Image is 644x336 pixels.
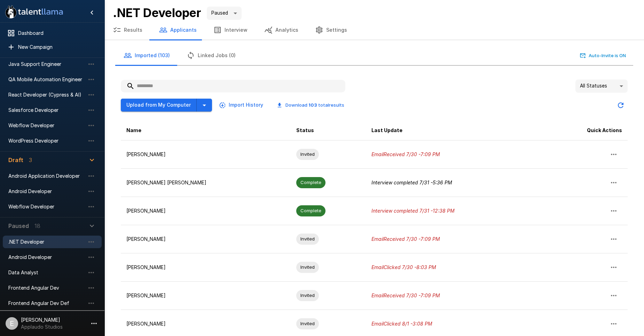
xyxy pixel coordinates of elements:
[579,50,628,61] button: Auto-Invite is ON
[371,180,452,185] i: Interview completed 7/31 - 5:36 PM
[126,207,285,214] p: [PERSON_NAME]
[126,236,285,243] p: [PERSON_NAME]
[308,102,317,108] b: 103
[296,264,319,270] span: Invited
[126,151,285,158] p: [PERSON_NAME]
[104,20,151,40] button: Results
[113,6,201,20] b: .NET Developer
[371,264,436,270] i: Email Clicked 7/30 - 8:03 PM
[256,20,307,40] button: Analytics
[541,121,628,140] th: Quick Actions
[178,46,244,65] button: Linked Jobs (0)
[126,292,285,299] p: [PERSON_NAME]
[121,99,197,112] button: Upload from My Computer
[207,7,242,20] div: Paused
[296,292,319,299] span: Invited
[115,46,178,65] button: Imported (103)
[126,264,285,271] p: [PERSON_NAME]
[296,207,325,214] span: Complete
[121,121,291,140] th: Name
[126,320,285,327] p: [PERSON_NAME]
[307,20,355,40] button: Settings
[291,121,366,140] th: Status
[151,20,205,40] button: Applicants
[371,151,440,157] i: Email Received 7/30 - 7:09 PM
[366,121,542,140] th: Last Update
[296,236,319,242] span: Invited
[371,292,440,298] i: Email Received 7/30 - 7:09 PM
[371,236,440,242] i: Email Received 7/30 - 7:09 PM
[126,179,285,186] p: [PERSON_NAME] [PERSON_NAME]
[614,98,628,112] button: Updated Today - 1:15 PM
[218,99,266,112] button: Import History
[272,100,350,110] button: Download 103 totalresults
[575,79,628,93] div: All Statuses
[205,20,256,40] button: Interview
[371,321,432,327] i: Email Clicked 8/1 - 3:08 PM
[371,208,455,214] i: Interview completed 7/31 - 12:38 PM
[296,179,325,186] span: Complete
[296,320,319,327] span: Invited
[296,151,319,158] span: Invited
